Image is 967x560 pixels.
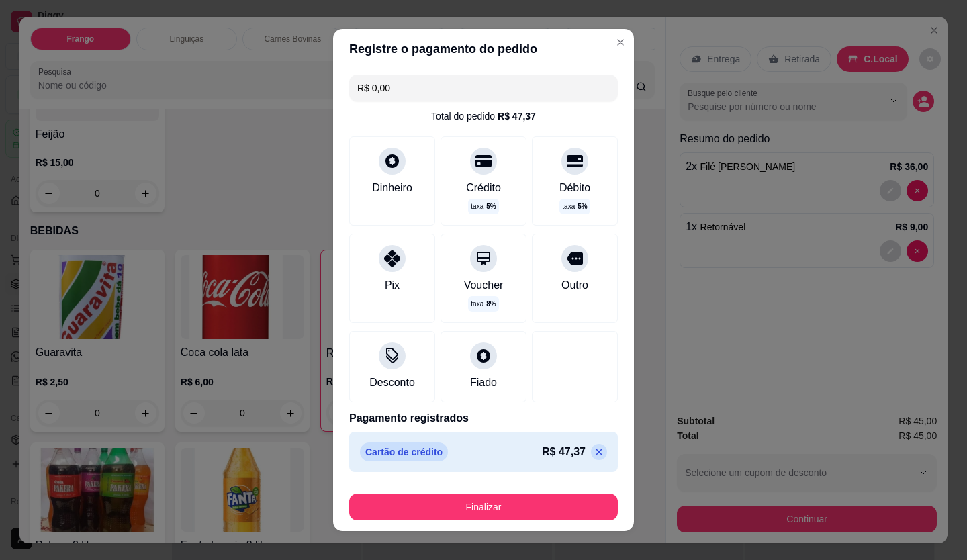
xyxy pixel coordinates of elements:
p: taxa [471,201,496,212]
div: Outro [561,277,588,293]
div: Voucher [464,277,504,293]
span: 8 % [486,299,496,309]
div: Fiado [470,375,497,391]
input: Ex.: hambúrguer de cordeiro [357,75,610,101]
p: Cartão de crédito [360,442,448,461]
header: Registre o pagamento do pedido [333,29,634,69]
div: Pix [385,277,400,293]
p: taxa [471,299,496,309]
span: 5 % [486,201,496,212]
button: Close [610,32,631,53]
div: Total do pedido [431,109,536,123]
div: Dinheiro [372,180,412,196]
p: R$ 47,37 [542,444,586,460]
button: Finalizar [349,494,618,520]
div: Crédito [466,180,501,196]
p: Pagamento registrados [349,410,618,426]
span: 5 % [578,201,587,212]
p: taxa [562,201,587,212]
div: Débito [559,180,590,196]
div: Desconto [369,375,415,391]
div: R$ 47,37 [498,109,536,123]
